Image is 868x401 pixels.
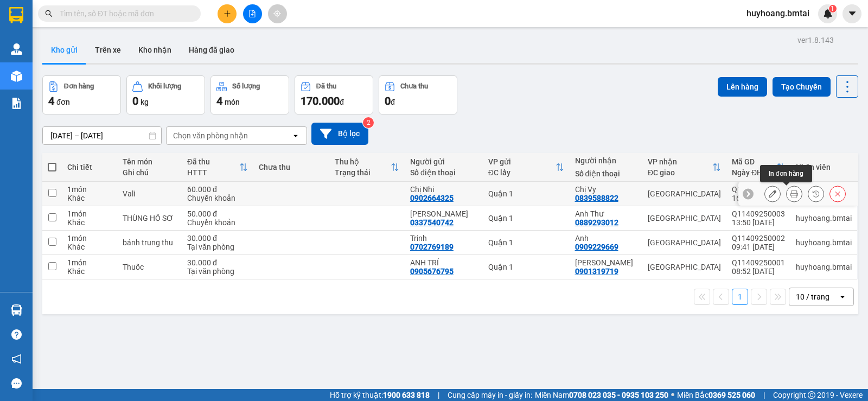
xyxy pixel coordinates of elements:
[9,35,85,50] div: 0905676795
[123,189,176,198] div: Vali
[335,157,391,166] div: Thu hộ
[67,209,112,218] div: 1 món
[410,185,477,194] div: Chị Nhi
[488,157,556,166] div: VP gửi
[410,168,477,177] div: Số điện thoại
[316,82,336,90] div: Đã thu
[60,8,188,20] input: Tìm tên, số ĐT hoặc mã đơn
[797,34,834,46] div: ver 1.8.143
[45,10,53,17] span: search
[843,4,861,23] button: caret-down
[575,156,637,165] div: Người nhận
[11,354,22,364] span: notification
[295,75,373,114] button: Đã thu170.000đ
[11,329,22,340] span: question-circle
[796,291,829,302] div: 10 / trang
[831,5,834,12] span: 1
[847,9,857,18] span: caret-down
[773,77,831,97] button: Tạo Chuyến
[67,234,112,243] div: 1 món
[732,289,748,305] button: 1
[180,37,243,63] button: Hàng đã giao
[86,37,130,63] button: Trên xe
[268,4,287,23] button: aim
[732,194,785,202] div: 16:05 [DATE]
[8,68,87,81] div: 30.000
[301,94,340,107] span: 170.000
[738,7,818,20] span: huyhoang.bmtai
[48,94,54,107] span: 4
[575,185,637,194] div: Chị Vy
[123,168,176,177] div: Ghi chú
[126,75,205,114] button: Khối lượng0kg
[569,391,668,399] strong: 0708 023 035 - 0935 103 250
[93,9,203,34] div: [GEOGRAPHIC_DATA]
[796,238,852,247] div: huyhoang.bmtai
[187,194,248,202] div: Chuyển khoản
[187,267,248,276] div: Tại văn phòng
[340,98,344,106] span: đ
[410,234,477,243] div: Trinh
[732,267,785,276] div: 08:52 [DATE]
[575,169,637,178] div: Số điện thoại
[187,209,248,218] div: 50.000 đ
[243,4,262,23] button: file-add
[391,98,395,106] span: đ
[488,168,556,177] div: ĐC lấy
[763,389,765,401] span: |
[575,267,618,276] div: 0901319719
[335,168,391,177] div: Trạng thái
[311,123,368,145] button: Bộ lọc
[796,263,852,271] div: huyhoang.bmtai
[732,209,785,218] div: Q11409250003
[218,4,237,23] button: plus
[67,163,112,171] div: Chi tiết
[796,214,852,222] div: huyhoang.bmtai
[130,37,180,63] button: Kho nhận
[488,263,564,271] div: Quận 1
[732,243,785,251] div: 09:41 [DATE]
[400,82,428,90] div: Chưa thu
[187,243,248,251] div: Tại văn phòng
[9,10,26,22] span: Gửi:
[410,209,477,218] div: Linh
[410,194,454,202] div: 0902664325
[648,263,721,271] div: [GEOGRAPHIC_DATA]
[67,185,112,194] div: 1 món
[642,153,726,182] th: Toggle SortBy
[732,185,785,194] div: Q11409250004
[11,304,22,316] img: warehouse-icon
[9,22,85,35] div: ANH TRÍ
[123,238,176,247] div: bánh trung thu
[677,389,755,401] span: Miền Bắc
[575,209,637,218] div: Anh Thư
[732,157,776,166] div: Mã GD
[225,98,240,106] span: món
[488,189,564,198] div: Quận 1
[410,157,477,166] div: Người gửi
[259,163,323,171] div: Chưa thu
[187,258,248,267] div: 30.000 đ
[575,258,637,267] div: ANH TUẤN
[42,75,121,114] button: Đơn hàng4đơn
[329,153,405,182] th: Toggle SortBy
[93,47,203,62] div: 0901319719
[67,258,112,267] div: 1 món
[575,234,637,243] div: Anh
[11,71,22,82] img: warehouse-icon
[9,9,85,22] div: Quận 1
[210,75,289,114] button: Số lượng4món
[67,194,112,202] div: Khác
[709,391,755,399] strong: 0369 525 060
[488,238,564,247] div: Quận 1
[123,214,176,222] div: THÙNG HỒ SƠ
[11,98,22,109] img: solution-icon
[535,389,668,401] span: Miền Nam
[43,127,161,144] input: Select a date range.
[56,98,70,106] span: đơn
[11,43,22,55] img: warehouse-icon
[726,153,790,182] th: Toggle SortBy
[187,157,239,166] div: Đã thu
[232,82,260,90] div: Số lượng
[187,234,248,243] div: 30.000 đ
